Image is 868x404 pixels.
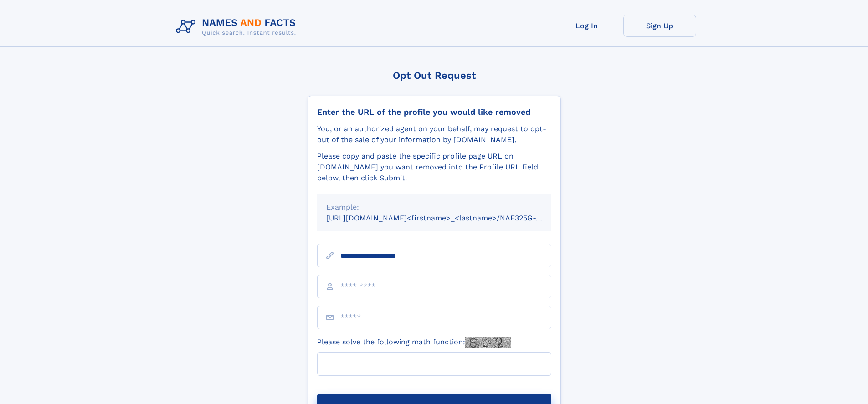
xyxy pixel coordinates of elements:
div: You, or an authorized agent on your behalf, may request to opt-out of the sale of your informatio... [317,123,551,145]
div: Enter the URL of the profile you would like removed [317,107,551,117]
a: Log In [550,15,623,37]
label: Please solve the following math function: [317,337,511,348]
small: [URL][DOMAIN_NAME]<firstname>_<lastname>/NAF325G-xxxxxxxx [326,214,569,222]
img: Logo Names and Facts [172,15,303,39]
div: Please copy and paste the specific profile page URL on [DOMAIN_NAME] you want removed into the Pr... [317,151,551,184]
a: Sign Up [623,15,696,37]
div: Opt Out Request [308,70,561,81]
div: Example: [326,202,542,213]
